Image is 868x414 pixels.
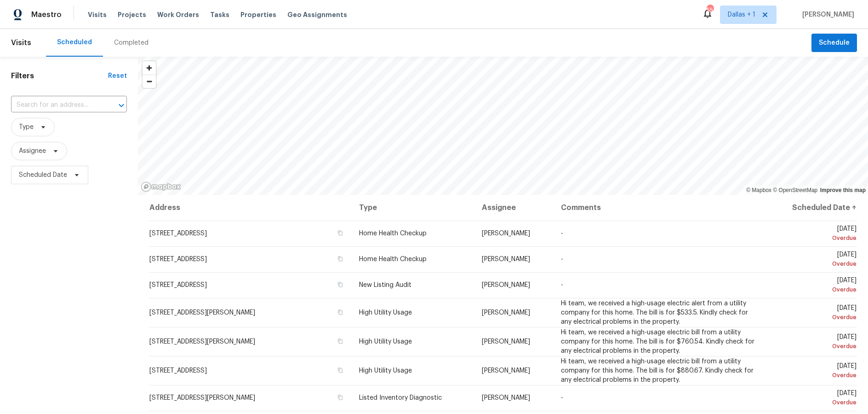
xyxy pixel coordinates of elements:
[773,251,857,268] span: [DATE]
[149,230,207,237] span: [STREET_ADDRESS]
[482,256,530,262] span: [PERSON_NAME]
[149,282,207,288] span: [STREET_ADDRESS]
[773,226,857,243] span: [DATE]
[359,309,412,316] span: High Utility Usage
[799,10,854,19] span: [PERSON_NAME]
[118,10,146,19] span: Projects
[482,367,530,374] span: [PERSON_NAME]
[707,6,713,15] div: 55
[482,230,530,237] span: [PERSON_NAME]
[108,71,127,81] div: Reset
[138,57,868,195] canvas: Map
[115,99,128,112] button: Open
[773,398,857,407] div: Overdue
[773,285,857,294] div: Overdue
[554,195,766,221] th: Comments
[773,363,857,380] span: [DATE]
[88,10,107,19] span: Visits
[336,280,344,289] button: Copy Address
[336,308,344,316] button: Copy Address
[773,334,857,351] span: [DATE]
[149,395,255,401] span: [STREET_ADDRESS][PERSON_NAME]
[149,195,352,221] th: Address
[11,33,31,53] span: Visits
[114,38,148,47] div: Completed
[359,256,427,262] span: Home Health Checkup
[149,367,207,374] span: [STREET_ADDRESS]
[820,187,866,193] a: Improve this map
[157,10,199,19] span: Work Orders
[561,282,563,288] span: -
[336,366,344,374] button: Copy Address
[561,358,754,383] span: Hi team, we received a high-usage electric bill from a utility company for this home. The bill is...
[359,230,427,237] span: Home Health Checkup
[11,71,108,81] h1: Filters
[482,395,530,401] span: [PERSON_NAME]
[482,338,530,345] span: [PERSON_NAME]
[141,181,181,192] a: Mapbox homepage
[773,187,817,193] a: OpenStreetMap
[359,395,442,401] span: Listed Inventory Diagnostic
[474,195,554,221] th: Assignee
[728,10,755,19] span: Dallas + 1
[149,309,255,316] span: [STREET_ADDRESS][PERSON_NAME]
[336,393,344,402] button: Copy Address
[57,38,92,47] div: Scheduled
[210,12,229,18] span: Tasks
[773,259,857,268] div: Overdue
[11,98,101,112] input: Search for an address...
[482,282,530,288] span: [PERSON_NAME]
[359,338,412,345] span: High Utility Usage
[19,146,46,156] span: Assignee
[31,10,62,19] span: Maestro
[336,255,344,263] button: Copy Address
[766,195,857,221] th: Scheduled Date ↑
[561,230,563,237] span: -
[773,390,857,407] span: [DATE]
[149,256,207,262] span: [STREET_ADDRESS]
[746,187,771,193] a: Mapbox
[352,195,474,221] th: Type
[143,75,156,88] button: Zoom out
[561,329,754,354] span: Hi team, we received a high-usage electric bill from a utility company for this home. The bill is...
[773,342,857,351] div: Overdue
[336,229,344,237] button: Copy Address
[773,277,857,294] span: [DATE]
[336,337,344,345] button: Copy Address
[19,170,67,180] span: Scheduled Date
[773,305,857,322] span: [DATE]
[773,233,857,243] div: Overdue
[561,395,563,401] span: -
[240,10,276,19] span: Properties
[149,338,255,345] span: [STREET_ADDRESS][PERSON_NAME]
[561,300,748,325] span: Hi team, we received a high-usage electric alert from a utility company for this home. The bill i...
[811,34,857,52] button: Schedule
[482,309,530,316] span: [PERSON_NAME]
[561,256,563,262] span: -
[819,37,850,49] span: Schedule
[773,371,857,380] div: Overdue
[773,313,857,322] div: Overdue
[359,367,412,374] span: High Utility Usage
[359,282,411,288] span: New Listing Audit
[19,122,34,132] span: Type
[287,10,347,19] span: Geo Assignments
[143,61,156,75] button: Zoom in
